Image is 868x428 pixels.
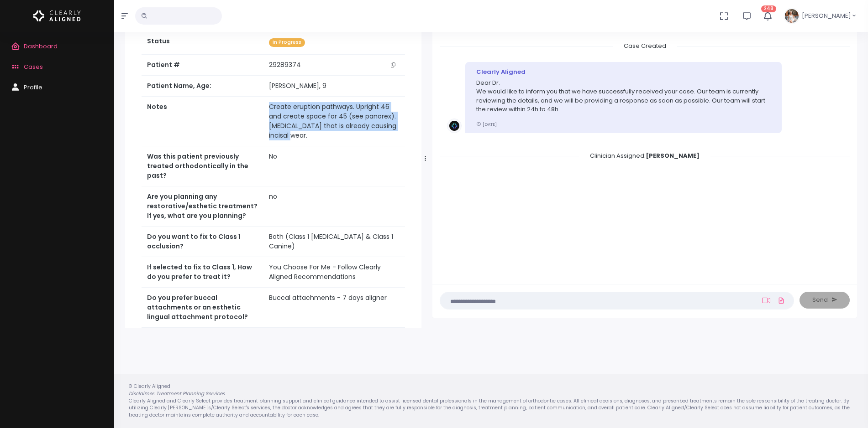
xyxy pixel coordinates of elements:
td: Both (Class 1 [MEDICAL_DATA] & Class 1 Canine) [263,227,405,257]
p: Dear Dr. We would like to inform you that we have successfully received your case. Our team is cu... [476,78,771,114]
span: 248 [761,5,776,12]
img: Logo Horizontal [33,6,81,26]
b: [PERSON_NAME] [646,151,700,160]
span: Dashboard [24,42,58,51]
th: Status [142,31,263,54]
td: Buccal attachments - 7 days aligner [263,288,405,328]
span: [PERSON_NAME] [802,11,851,21]
small: [DATE] [476,121,497,127]
th: Was this patient previously treated orthodontically in the past? [142,146,263,186]
img: Header Avatar [784,8,800,24]
th: Patient Name, Age: [142,76,263,97]
span: Clinician Assigned: [579,149,710,163]
td: no [263,186,405,227]
em: Disclaimer: Treatment Planning Services [129,390,225,397]
div: Clearly Aligned [476,67,771,77]
th: Do you want to fix to Class 1 occlusion? [142,227,263,257]
div: © Clearly Aligned Clearly Aligned and Clearly Select provides treatment planning support and clin... [120,383,863,418]
td: You Choose For Me - Follow Clearly Aligned Recommendations [263,257,405,288]
a: Add Loom Video [760,297,772,304]
td: 29289374 [263,55,405,76]
span: Cases [24,62,43,71]
td: [PERSON_NAME], 9 [263,76,405,97]
div: scrollable content [440,41,850,274]
td: Create eruption pathways. Upright 46 and create space for 45 (see panorex). [MEDICAL_DATA] that i... [263,97,405,146]
th: Do you prefer buccal attachments or an esthetic lingual attachment protocol? [142,288,263,328]
td: No [263,146,405,186]
th: Patient # [142,54,263,76]
span: Profile [24,83,42,92]
span: In Progress [269,38,305,47]
th: Notes [142,97,263,146]
a: Add Files [776,292,787,309]
th: If selected to fix to Class 1, How do you prefer to treat it? [142,257,263,288]
span: Case Created [613,39,677,53]
th: Are you planning any restorative/esthetic treatment? If yes, what are you planning? [142,186,263,227]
